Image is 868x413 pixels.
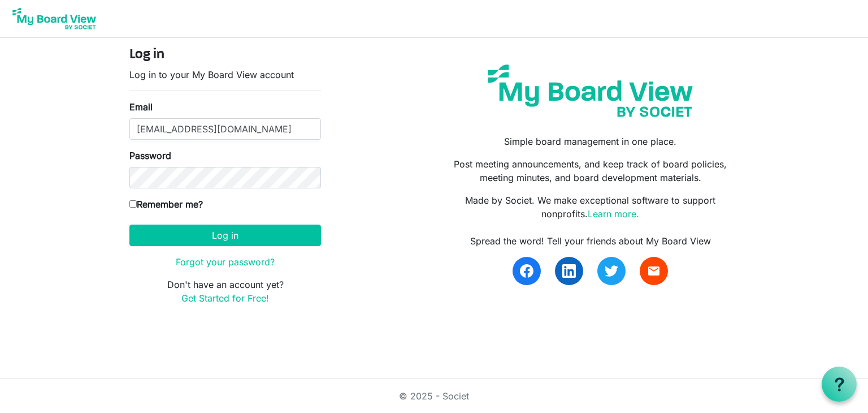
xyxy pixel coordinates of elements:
label: Remember me? [129,197,203,211]
input: Remember me? [129,200,137,208]
img: facebook.svg [520,264,533,278]
p: Log in to your My Board View account [129,68,321,81]
img: linkedin.svg [562,264,576,278]
img: My Board View Logo [9,5,99,33]
h4: Log in [129,47,321,63]
label: Email [129,100,153,114]
span: email [647,264,661,278]
a: Learn more. [588,208,639,220]
img: my-board-view-societ.svg [479,56,701,126]
p: Simple board management in one place. [442,135,739,148]
button: Log in [129,225,321,246]
a: Get Started for Free! [181,292,269,304]
img: twitter.svg [605,264,618,278]
p: Made by Societ. We make exceptional software to support nonprofits. [442,193,739,221]
label: Password [129,149,171,162]
div: Spread the word! Tell your friends about My Board View [442,234,739,248]
p: Post meeting announcements, and keep track of board policies, meeting minutes, and board developm... [442,157,739,184]
a: email [640,257,668,285]
a: Forgot your password? [176,256,275,268]
a: © 2025 - Societ [399,390,469,402]
p: Don't have an account yet? [129,278,321,305]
